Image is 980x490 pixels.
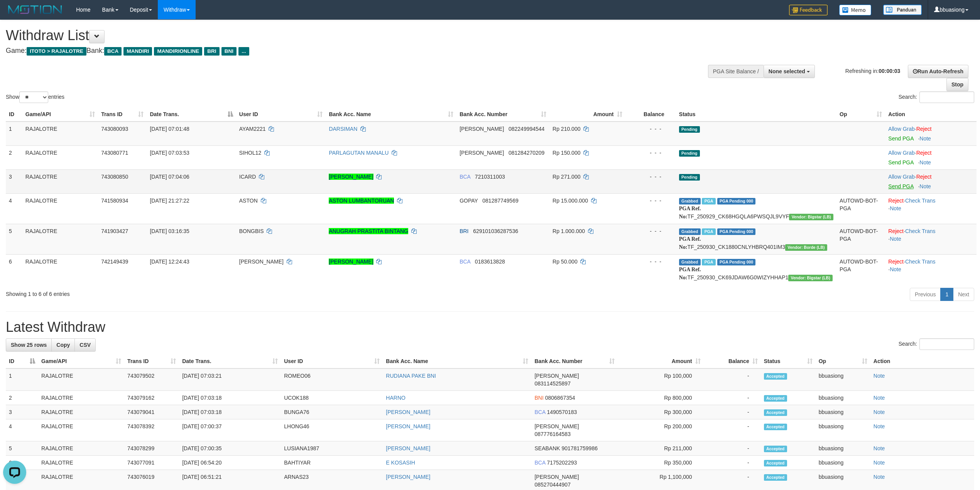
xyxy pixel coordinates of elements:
span: · [888,150,916,156]
div: PGA Site Balance / [708,65,764,78]
span: Copy 083114525897 to clipboard [534,380,570,387]
a: Note [874,460,885,466]
td: RAJALOTRE [38,456,124,470]
span: ICARD [239,174,256,180]
a: Reject [888,228,904,234]
span: [DATE] 07:03:53 [150,150,189,156]
span: Copy 1490570183 to clipboard [547,409,577,415]
span: 743080771 [101,150,128,156]
td: RAJALOTRE [38,368,124,391]
td: · · [885,193,977,224]
a: Check Trans [905,259,936,265]
span: 743080850 [101,174,128,180]
td: - [704,405,761,419]
th: ID: activate to sort column descending [6,354,38,368]
span: Vendor URL: https://dashboard.q2checkout.com/secure [788,275,833,281]
a: Send PGA [888,159,913,166]
span: Vendor URL: https://dashboard.q2checkout.com/secure [785,244,827,251]
h1: Withdraw List [6,28,645,43]
span: MANDIRIONLINE [154,47,202,56]
span: BONGBIS [239,228,264,234]
td: 1 [6,368,38,391]
a: Check Trans [905,228,936,234]
td: UCOK188 [281,391,383,405]
a: Reject [916,174,932,180]
h4: Game: Bank: [6,47,645,55]
a: Note [874,445,885,451]
div: - - - [629,149,673,157]
span: Copy 087776164583 to clipboard [534,431,570,437]
td: bbuasiong [816,391,870,405]
th: Action [885,107,977,122]
span: MANDIRI [123,47,152,56]
td: [DATE] 06:54:20 [179,456,281,470]
span: Grabbed [679,259,701,265]
td: BUNGA76 [281,405,383,419]
td: bbuasiong [816,456,870,470]
span: Copy 0806867354 to clipboard [545,395,575,401]
span: 741580934 [101,198,128,204]
a: Note [874,373,885,379]
td: · · [885,254,977,285]
td: - [704,441,761,456]
span: · [888,126,916,132]
input: Search: [919,338,974,350]
td: TF_250930_CK69JDAW6G0WIZYHHAP1 [676,254,836,285]
span: Grabbed [679,198,701,204]
span: BNI [221,47,237,56]
td: Rp 300,000 [618,405,704,419]
th: Balance: activate to sort column ascending [704,354,761,368]
a: Note [874,409,885,415]
td: - [704,456,761,470]
span: [PERSON_NAME] [239,259,284,265]
img: Button%20Memo.svg [839,5,872,15]
span: Copy 7210311003 to clipboard [475,174,505,180]
b: PGA Ref. No: [679,236,701,250]
td: · [885,122,977,146]
th: Trans ID: activate to sort column ascending [124,354,179,368]
th: User ID: activate to sort column ascending [281,354,383,368]
div: - - - [629,173,673,181]
span: Accepted [764,424,787,430]
a: Allow Grab [888,174,914,180]
th: Status: activate to sort column ascending [761,354,816,368]
strong: 00:00:03 [879,68,900,74]
span: Show 25 rows [11,342,47,348]
label: Search: [899,91,974,103]
span: AYAM2221 [239,126,266,132]
span: Refreshing in: [845,68,900,74]
span: Grabbed [679,228,701,235]
td: - [704,391,761,405]
th: Bank Acc. Number: activate to sort column ascending [531,354,617,368]
td: RAJALOTRE [38,419,124,441]
th: Action [870,354,974,368]
a: E KOSASIH [386,460,415,466]
th: Bank Acc. Name: activate to sort column ascending [326,107,456,122]
span: Accepted [764,460,787,466]
span: CSV [79,342,91,348]
th: User ID: activate to sort column ascending [236,107,326,122]
a: Note [874,474,885,480]
span: Rp 210.000 [553,126,580,132]
td: 3 [6,169,22,193]
span: Marked by bbuasiong [702,228,715,235]
span: Marked by bbuasiong [702,198,715,204]
span: SEABANK [534,445,560,451]
select: Showentries [19,91,48,103]
td: 3 [6,405,38,419]
a: 1 [940,288,953,301]
b: PGA Ref. No: [679,206,701,220]
a: [PERSON_NAME] [329,259,373,265]
span: [PERSON_NAME] [534,423,579,429]
span: Copy 7175202293 to clipboard [547,460,577,466]
span: PGA Pending [717,259,756,265]
td: bbuasiong [816,441,870,456]
span: [DATE] 07:04:06 [150,174,189,180]
span: Accepted [764,446,787,452]
span: [PERSON_NAME] [534,373,579,379]
td: 743078392 [124,419,179,441]
span: Copy 629101036287536 to clipboard [473,228,518,234]
span: [PERSON_NAME] [534,474,579,480]
span: Pending [679,174,700,181]
span: BRI [460,228,468,234]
